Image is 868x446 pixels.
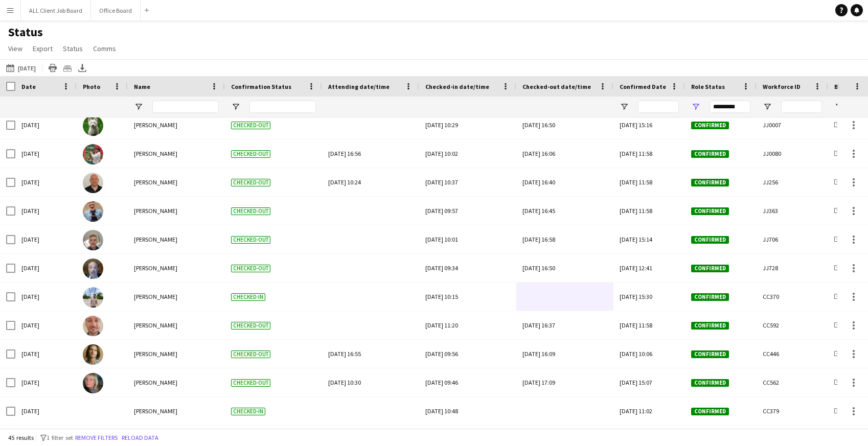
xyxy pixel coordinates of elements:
span: [PERSON_NAME] [134,264,177,272]
span: Confirmed Date [620,83,666,90]
img: Ben Syder [83,115,103,136]
span: Checked-out date/time [522,83,591,90]
div: [DATE] 16:37 [522,311,607,339]
button: Reload data [120,432,161,443]
span: Name [134,83,150,90]
div: [DATE] 17:09 [522,368,607,396]
span: Attending date/time [328,83,390,90]
span: Checked-out [231,350,270,358]
div: [DATE] 10:30 [328,368,413,396]
span: 1 filter set [47,434,73,441]
div: [DATE] 11:20 [425,311,510,339]
span: [PERSON_NAME] [134,178,177,186]
div: [DATE] 16:09 [522,340,607,368]
div: [DATE] 11:02 [613,397,685,425]
div: [DATE] [15,340,77,368]
span: [PERSON_NAME] [134,350,177,358]
div: [DATE] [15,283,77,311]
span: Confirmed [691,150,729,158]
img: Daniel Mckee [83,344,103,365]
span: Confirmed [691,379,729,387]
a: View [4,42,27,55]
img: Eddie Lawrie [83,144,103,165]
div: [DATE] 16:40 [522,168,607,196]
span: [PERSON_NAME] [134,236,177,243]
span: [PERSON_NAME] [134,207,177,215]
div: [DATE] 16:55 [328,340,413,368]
div: [DATE] [15,368,77,396]
div: [DATE] 10:48 [425,397,510,425]
span: Checked-out [231,322,270,330]
span: View [8,44,22,53]
span: Confirmed [691,293,729,301]
div: CC446 [757,340,828,368]
div: [DATE] [15,197,77,225]
div: [DATE] 09:56 [425,340,510,368]
div: [DATE] 11:58 [613,311,685,339]
img: Michael Davis [83,259,103,279]
span: Checked-out [231,236,270,244]
div: [DATE] 16:06 [522,139,607,168]
button: [DATE] [4,62,38,74]
div: JJ256 [757,168,828,196]
div: [DATE] 15:07 [613,368,685,396]
span: Checked-out [231,265,270,272]
div: [DATE] 10:29 [425,111,510,139]
div: [DATE] 15:16 [613,111,685,139]
span: Checked-out [231,379,270,387]
span: Checked-out [231,150,270,158]
div: [DATE] 16:56 [328,139,413,168]
a: Export [29,42,57,55]
div: CC370 [757,283,828,311]
button: Open Filter Menu [763,102,772,111]
button: Open Filter Menu [834,102,843,111]
button: Open Filter Menu [231,102,240,111]
img: Rory Lapham [83,173,103,193]
span: Checked-out [231,122,270,129]
span: Checked-in [231,293,265,301]
span: [PERSON_NAME] [134,321,177,329]
span: Status [63,44,83,53]
span: Comms [93,44,116,53]
button: Open Filter Menu [134,102,143,111]
div: [DATE] 11:58 [613,197,685,225]
span: [PERSON_NAME] [134,407,177,415]
span: [PERSON_NAME] [134,293,177,300]
img: Navid Nasseri [83,287,103,308]
div: [DATE] [15,139,77,168]
span: Checked-out [231,179,270,186]
button: Office Board [91,1,141,20]
span: Role Status [691,83,725,90]
app-action-btn: Export XLSX [76,62,88,74]
a: Comms [89,42,120,55]
div: [DATE] 15:14 [613,225,685,253]
div: [DATE] 10:06 [613,340,685,368]
div: [DATE] 11:58 [613,139,685,168]
a: Notifications [851,4,863,16]
span: Confirmed [691,322,729,330]
div: [DATE] 09:46 [425,368,510,396]
div: [DATE] 10:37 [425,168,510,196]
app-action-btn: Crew files as ZIP [61,62,74,74]
input: Confirmed Date Filter Input [638,101,679,113]
span: Photo [83,83,100,90]
div: CC592 [757,311,828,339]
img: Luke Bates [83,230,103,250]
span: Confirmed [691,207,729,215]
button: Open Filter Menu [691,102,700,111]
div: CC379 [757,397,828,425]
img: Ulugbek Abdurahmanov [83,201,103,222]
span: [PERSON_NAME] [134,150,177,157]
div: JJ0007 [757,111,828,139]
img: Nicola Lewis [83,373,103,393]
input: Role Status Filter Input [710,101,750,113]
span: Confirmed [691,179,729,186]
button: ALL Client Job Board [21,1,91,20]
button: Remove filters [73,432,120,443]
div: [DATE] 16:45 [522,197,607,225]
span: Confirmed [691,265,729,272]
div: [DATE] 15:30 [613,283,685,311]
div: JJ706 [757,225,828,253]
span: Confirmed [691,350,729,358]
app-action-btn: Print [47,62,59,74]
